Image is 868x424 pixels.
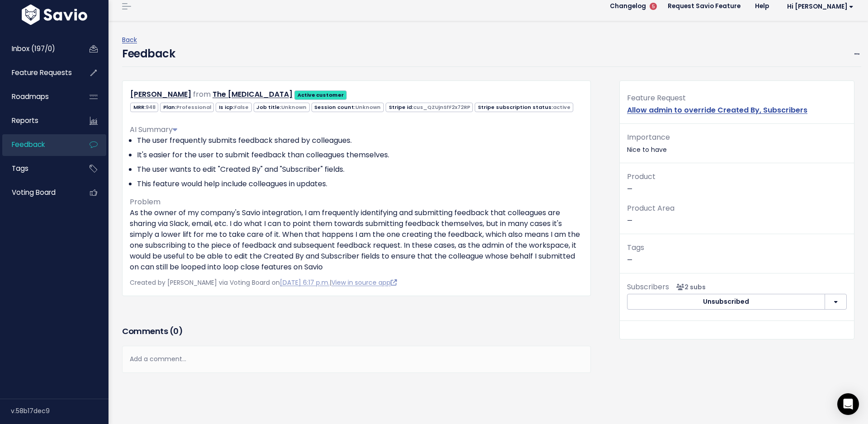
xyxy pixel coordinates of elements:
span: False [234,104,249,111]
span: Roadmaps [12,92,49,101]
span: Stripe subscription status: [475,103,573,112]
span: Session count: [311,103,384,112]
span: Inbox (197/0) [12,44,55,53]
span: Voting Board [12,188,56,197]
span: Hi [PERSON_NAME] [787,3,854,10]
p: — [627,202,847,226]
span: Created by [PERSON_NAME] via Voting Board on | [130,278,397,287]
span: Is icp: [216,103,251,112]
span: Feedback [12,140,45,149]
a: Roadmaps [2,86,75,107]
li: This feature would help include colleagues in updates. [137,179,583,189]
h3: Comments ( ) [122,325,591,338]
span: AI Summary [130,124,177,135]
h4: Feedback [122,46,175,62]
span: Tags [12,164,28,173]
span: Subscribers [627,282,669,292]
span: <p><strong>Subscribers</strong><br><br> - Ryan Stocker<br> - Kareem Mayan<br> </p> [673,283,706,292]
a: Tags [2,158,75,179]
p: As the owner of my company's Savio integration, I am frequently identifying and submitting feedba... [130,207,583,273]
p: — [627,241,847,266]
span: Plan: [160,103,214,112]
div: Add a comment... [122,346,591,372]
span: Changelog [610,3,646,9]
span: Product [627,171,656,182]
span: Unknown [355,104,381,111]
div: v.58b17dec9 [11,399,108,423]
a: Allow admin to override Created By, Subscribers [627,105,807,115]
span: Unknown [281,104,307,111]
a: Feedback [2,134,75,155]
a: [DATE] 6:17 p.m. [280,278,330,287]
span: Professional [176,104,211,111]
span: Feature Requests [12,68,72,77]
a: Voting Board [2,182,75,203]
span: Importance [627,132,670,142]
span: cus_QZUjnSfF2x72RP [413,104,470,111]
span: 948 [146,104,156,111]
a: The [MEDICAL_DATA] [212,89,292,99]
span: active [553,104,571,111]
span: Job title: [254,103,310,112]
span: Reports [12,116,38,125]
a: Back [122,35,137,44]
a: Inbox (197/0) [2,38,75,59]
p: Nice to have [627,131,847,155]
span: MRR: [130,103,158,112]
strong: Active customer [297,91,344,99]
span: Stripe id: [386,103,473,112]
button: Unsubscribed [627,294,825,310]
span: Feature Request [627,93,686,103]
span: from [193,89,211,99]
li: The user frequently submits feedback shared by colleagues. [137,135,583,146]
span: Tags [627,242,644,253]
span: 0 [173,325,179,337]
img: logo-white.9d6f32f41409.svg [19,5,90,25]
li: It's easier for the user to submit feedback than colleagues themselves. [137,150,583,160]
p: — [627,170,847,195]
span: Product Area [627,203,675,213]
a: View in source app [331,278,397,287]
a: Feature Requests [2,62,75,83]
span: 5 [650,3,657,10]
span: Problem [130,197,160,207]
li: The user wants to edit "Created By" and "Subscriber" fields. [137,164,583,175]
a: [PERSON_NAME] [130,89,191,99]
a: Reports [2,110,75,131]
div: Open Intercom Messenger [837,393,859,415]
